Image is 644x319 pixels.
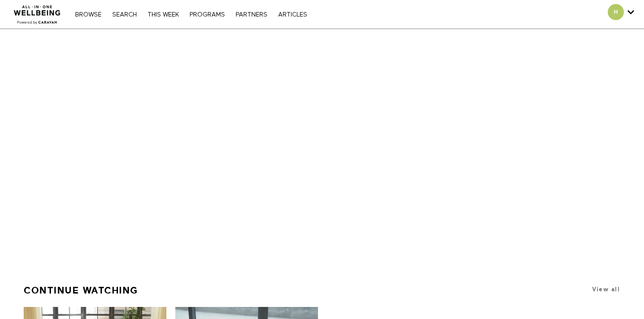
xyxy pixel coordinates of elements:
a: ARTICLES [274,12,312,18]
a: Search [108,12,141,18]
a: Continue Watching [24,281,138,300]
nav: Primary [71,10,311,19]
a: PROGRAMS [185,12,229,18]
a: THIS WEEK [143,12,183,18]
a: Browse [71,12,106,18]
a: View all [592,286,620,293]
a: PARTNERS [231,12,272,18]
